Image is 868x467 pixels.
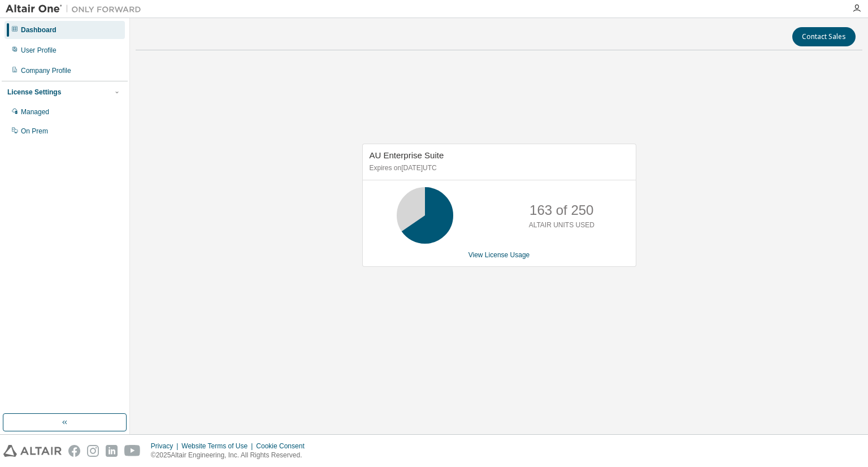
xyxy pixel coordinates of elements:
[6,3,147,15] img: Altair One
[530,201,593,220] p: 163 of 250
[21,127,48,136] div: On Prem
[106,445,118,457] img: linkedin.svg
[21,107,49,116] div: Managed
[792,27,856,46] button: Contact Sales
[181,442,256,451] div: Website Terms of Use
[87,445,99,457] img: instagram.svg
[21,46,57,55] div: User Profile
[151,442,181,451] div: Privacy
[151,451,311,460] p: © 2025 Altair Engineering, Inc. All Rights Reserved.
[256,442,311,451] div: Cookie Consent
[21,66,71,75] div: Company Profile
[3,445,62,457] img: altair_logo.svg
[468,251,530,259] a: View License Usage
[68,445,80,457] img: facebook.svg
[529,220,594,230] p: ALTAIR UNITS USED
[124,445,141,457] img: youtube.svg
[7,88,61,97] div: License Settings
[370,163,626,173] p: Expires on [DATE] UTC
[370,150,444,160] span: AU Enterprise Suite
[21,25,57,34] div: Dashboard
